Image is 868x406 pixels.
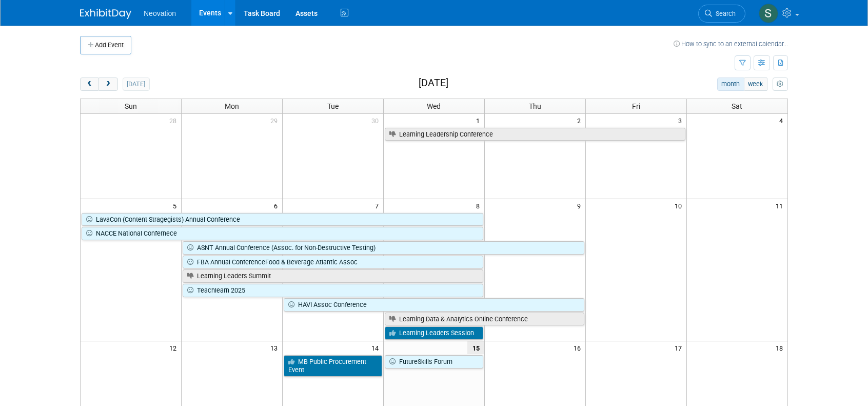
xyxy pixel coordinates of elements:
[576,114,585,127] span: 2
[80,36,131,54] button: Add Event
[385,326,483,340] a: Learning Leaders Session
[674,199,686,212] span: 10
[80,78,99,91] button: prev
[677,114,686,127] span: 3
[82,227,483,240] a: NACCE National Confernece
[273,199,282,212] span: 6
[475,114,484,127] span: 1
[183,269,483,283] a: Learning Leaders Summit
[475,199,484,212] span: 8
[374,199,383,212] span: 7
[759,4,778,23] img: Susan Hurrell
[674,341,686,354] span: 17
[183,241,584,255] a: ASNT Annual Conference (Assoc. for Non-Destructive Testing)
[125,102,137,110] span: Sun
[674,40,788,48] a: How to sync to an external calendar...
[284,298,584,312] a: HAVI Assoc Conference
[467,341,484,354] span: 15
[370,114,383,127] span: 30
[168,114,181,127] span: 28
[327,102,339,110] span: Tue
[632,102,640,110] span: Fri
[576,199,585,212] span: 9
[698,5,745,23] a: Search
[744,78,767,91] button: week
[427,102,441,110] span: Wed
[370,341,383,354] span: 14
[385,355,483,369] a: FutureSkills Forum
[773,78,788,91] button: myCustomButton
[419,78,448,89] h2: [DATE]
[775,199,787,212] span: 11
[168,341,181,354] span: 12
[269,114,282,127] span: 29
[172,199,181,212] span: 5
[98,78,117,91] button: next
[573,341,585,354] span: 16
[732,102,742,110] span: Sat
[385,313,584,326] a: Learning Data & Analytics Online Conference
[385,128,685,141] a: Learning Leadership Conference
[183,256,483,269] a: FBA Annual ConferenceFood & Beverage Atlantic Assoc
[775,341,787,354] span: 18
[183,284,483,297] a: Teachlearn 2025
[82,213,483,226] a: LavaCon (Content Stragegists) Annual Conference
[529,102,541,110] span: Thu
[269,341,282,354] span: 13
[284,355,382,376] a: MB Public Procurement Event
[717,78,744,91] button: month
[778,114,787,127] span: 4
[123,78,150,91] button: [DATE]
[80,9,131,19] img: ExhibitDay
[144,9,176,17] span: Neovation
[712,10,736,17] span: Search
[777,81,783,88] i: Personalize Calendar
[225,102,239,110] span: Mon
